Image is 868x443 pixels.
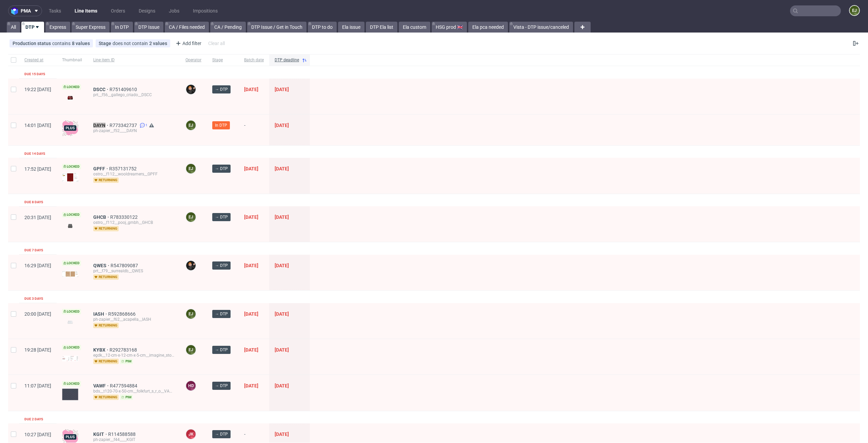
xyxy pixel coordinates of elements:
span: Created at [24,57,51,63]
span: 10:27 [DATE] [24,432,51,437]
span: returning [93,274,119,280]
a: R477594884 [110,383,139,388]
a: Super Express [72,22,110,33]
span: → DTP [215,383,228,389]
span: DSCC [93,87,110,92]
span: Batch date [244,57,264,63]
span: returning [93,395,119,400]
a: R592868666 [108,311,137,317]
div: ph-zapier__f52____DAYN [93,128,175,133]
div: bds__t120-70-x-50-cm__folkfurt_s_r_o__VAWF [93,388,175,394]
div: Clear all [207,39,226,48]
span: Locked [62,381,81,386]
img: version_two_editor_design.png [62,318,78,327]
span: Locked [62,84,81,90]
div: ph-zapier__f62__acapella__IASH [93,317,175,322]
a: VAWF [93,383,110,388]
a: Line Items [71,5,101,16]
span: 19:22 [DATE] [24,87,51,92]
span: DTP deadline [275,57,299,63]
span: does not contain [113,41,149,46]
span: [DATE] [275,347,289,353]
span: pim [120,359,133,364]
span: Stage [212,57,233,63]
a: Jobs [165,5,183,16]
span: Locked [62,164,81,169]
div: prt__f56__gallego_criado__DSCC [93,92,175,98]
img: Dominik Grosicki [186,261,196,270]
a: Designs [135,5,159,16]
span: pma [21,8,31,13]
a: R292783168 [110,347,138,353]
div: Due 2 days [24,417,43,422]
span: [DATE] [275,263,289,268]
a: R357131752 [109,166,138,171]
a: KYBX [93,347,110,353]
a: GPFF [93,166,109,171]
span: returning [93,226,119,231]
span: 20:00 [DATE] [24,311,51,317]
span: - [244,123,264,137]
img: logo [11,7,21,15]
span: contains [52,41,72,46]
span: 17:52 [DATE] [24,166,51,172]
figcaption: EJ [186,309,196,319]
a: QWES [93,263,111,268]
span: R547809087 [111,263,139,268]
img: version_two_editor_design [62,93,78,102]
span: Stage [99,41,113,46]
figcaption: JK [186,429,196,439]
span: [DATE] [244,214,258,220]
span: Locked [62,309,81,314]
a: DAYN [93,123,110,128]
div: ostro__f112__pooj_gmbh__GHCB [93,220,175,225]
div: Due 15 days [24,71,45,77]
div: ph-zapier__f44____KGIT [93,437,175,442]
a: HSG prod 🇬🇧 [432,22,467,33]
span: Thumbnail [62,57,82,63]
span: 19:28 [DATE] [24,347,51,353]
span: Locked [62,260,81,266]
img: version_two_editor_design.png [62,173,78,182]
a: R783330122 [110,214,139,220]
span: 20:31 [DATE] [24,215,51,220]
span: 11:07 [DATE] [24,383,51,388]
span: IASH [93,311,108,317]
span: [DATE] [244,263,258,268]
span: [DATE] [244,383,258,388]
a: CA / Files needed [165,22,209,33]
span: 14:01 [DATE] [24,123,51,128]
a: CA / Pending [210,22,246,33]
a: DTP [21,22,44,33]
figcaption: EJ [186,121,196,130]
span: Line item ID [93,57,175,63]
span: [DATE] [275,166,289,171]
div: Due 14 days [24,151,45,156]
span: 16:29 [DATE] [24,263,51,268]
span: [DATE] [244,347,258,353]
a: Ela issue [338,22,364,33]
span: → DTP [215,347,228,353]
span: R773342737 [110,123,138,128]
span: R114588588 [108,431,137,437]
a: R751409610 [110,87,138,92]
span: [DATE] [244,166,258,171]
span: → DTP [215,431,228,437]
span: Locked [62,212,81,217]
a: Express [45,22,70,33]
span: → DTP [215,311,228,317]
a: In DTP [111,22,133,33]
span: In DTP [215,122,227,128]
figcaption: EJ [186,345,196,355]
div: Due 3 days [24,296,43,301]
a: Ela pca needed [468,22,508,33]
span: [DATE] [275,431,289,437]
span: → DTP [215,214,228,220]
div: Due 8 days [24,199,43,205]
